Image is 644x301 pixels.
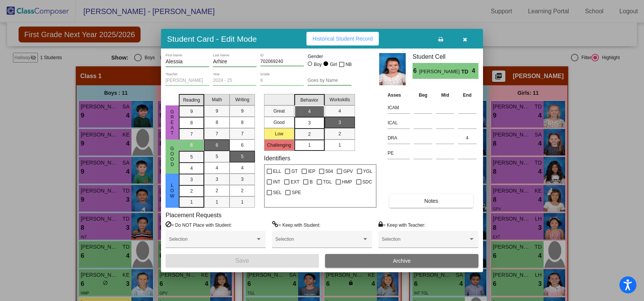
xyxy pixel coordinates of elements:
span: 3 [241,176,244,183]
span: 5 [216,153,218,160]
label: = Keep with Student: [272,221,320,229]
input: Enter ID [260,59,304,64]
label: = Do NOT Place with Student: [166,221,232,229]
span: 2 [308,131,311,138]
span: 3 [216,176,218,183]
span: 4 [338,108,341,114]
span: GT [291,167,298,176]
span: 2 [190,188,193,194]
span: 4 [216,165,218,171]
span: IEP [308,167,315,176]
span: 8 [216,119,218,126]
span: 6 [413,66,419,75]
div: Girl [330,61,337,68]
span: 1 [190,199,193,205]
span: Historical Student Record [313,36,373,42]
mat-label: Gender [308,53,351,60]
span: GPV [343,167,353,176]
span: 1 [241,199,244,205]
span: 1 [338,142,341,149]
input: goes by name [308,78,351,83]
span: 9 [190,108,193,115]
span: 3 [190,176,193,183]
span: 5 [241,153,244,160]
span: 4 [308,108,311,115]
span: [PERSON_NAME] [419,68,461,76]
span: Save [235,257,249,264]
span: 6 [216,142,218,149]
span: 2 [241,187,244,194]
button: Historical Student Record [306,32,379,45]
label: Placement Requests [166,212,222,219]
button: Archive [325,254,478,268]
span: 7 [216,130,218,137]
input: assessment [388,102,410,113]
span: 7 [241,130,244,137]
span: Math [212,96,222,103]
th: Asses [386,91,412,99]
span: 8 [190,119,193,126]
span: 1 [216,199,218,205]
input: assessment [388,132,410,144]
span: HMP [342,177,352,187]
span: 7 [190,131,193,138]
span: Great [169,109,176,136]
th: Beg [412,91,434,99]
span: Behavior [300,97,318,103]
input: year [213,78,256,83]
span: 5 [190,154,193,160]
span: 1 [308,142,311,149]
button: Save [166,254,319,268]
span: SPE [292,188,301,197]
div: Boy [314,61,322,68]
span: Low [169,183,176,199]
button: Notes [389,194,473,208]
span: NB [345,60,352,69]
span: 4 [190,165,193,172]
span: 6 [190,142,193,149]
span: 8 [241,119,244,126]
label: = Keep with Teacher: [378,221,425,229]
span: 504 [325,167,333,176]
span: Archive [393,258,411,264]
label: Identifiers [264,155,290,162]
span: Writing [235,96,249,103]
span: 9 [241,108,244,114]
span: Reading [183,97,200,103]
span: 2 [338,130,341,137]
span: EXT [291,177,299,187]
span: ELL [273,167,281,176]
th: Mid [434,91,456,99]
input: assessment [388,147,410,159]
span: SDC [363,177,372,187]
span: B [309,177,313,187]
span: 6 [241,142,244,149]
input: grade [260,78,304,83]
input: assessment [388,117,410,129]
span: 3 [308,119,311,126]
input: teacher [166,78,209,83]
span: 4 [472,66,478,75]
th: End [456,91,478,99]
span: Good [169,146,176,167]
h3: Student Card - Edit Mode [167,34,257,44]
span: YGL [363,167,372,176]
span: INT [273,177,280,187]
span: 4 [241,165,244,171]
span: Notes [424,198,438,204]
span: 2 [216,187,218,194]
span: Workskills [330,96,350,103]
span: TD [461,68,472,76]
h3: Student Cell [413,53,478,60]
span: SEL [273,188,282,197]
span: 3 [338,119,341,126]
span: TGL [323,177,332,187]
span: 9 [216,108,218,114]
